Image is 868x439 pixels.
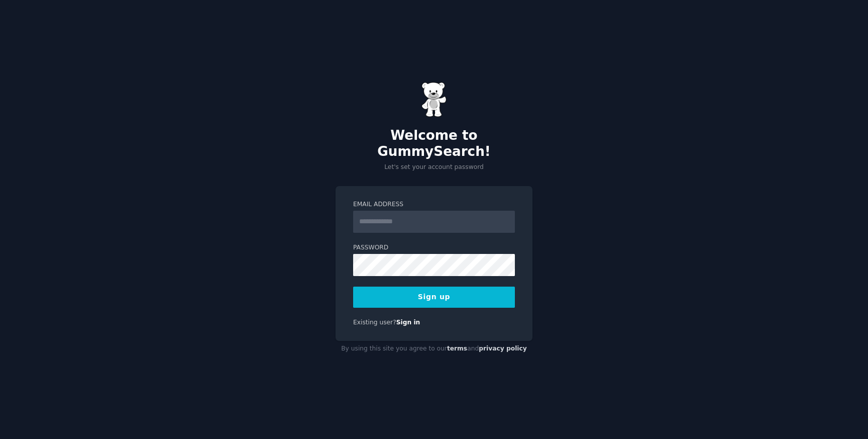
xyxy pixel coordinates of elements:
[479,345,527,352] a: privacy policy
[336,163,532,172] p: Let's set your account password
[353,200,515,209] label: Email Address
[353,243,515,252] label: Password
[447,345,467,352] a: terms
[396,319,420,326] a: Sign in
[353,319,396,326] span: Existing user?
[336,128,532,159] h2: Welcome to GummySearch!
[421,82,447,117] img: Gummy Bear
[336,341,532,357] div: By using this site you agree to our and
[353,287,515,308] button: Sign up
